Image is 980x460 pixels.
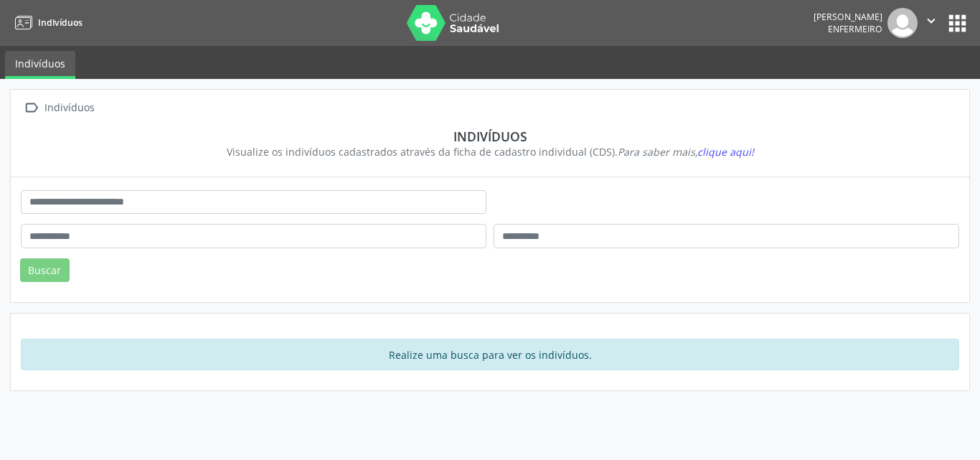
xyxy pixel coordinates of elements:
button: Buscar [20,258,70,283]
div: Realize uma busca para ver os indivíduos. [21,339,959,370]
div: [PERSON_NAME] [814,11,882,23]
span: clique aqui! [697,145,754,159]
a: Indivíduos [10,11,83,34]
span: Enfermeiro [828,23,882,35]
button: apps [945,11,970,36]
img: img [887,8,918,38]
i: Para saber mais, [618,145,754,159]
span: Indivíduos [38,17,83,29]
button:  [918,8,945,38]
i:  [21,98,42,118]
a:  Indivíduos [21,98,97,118]
a: Indivíduos [5,51,75,79]
div: Visualize os indivíduos cadastrados através da ficha de cadastro individual (CDS). [31,144,949,159]
div: Indivíduos [31,128,949,144]
i:  [923,13,939,29]
div: Indivíduos [42,98,97,118]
